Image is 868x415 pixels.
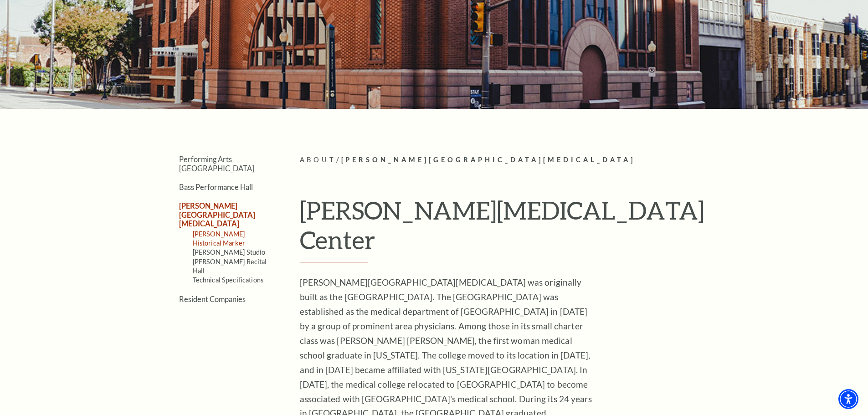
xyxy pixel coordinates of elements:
p: / [300,154,717,166]
span: [PERSON_NAME][GEOGRAPHIC_DATA][MEDICAL_DATA] [341,156,636,164]
span: About [300,156,336,164]
a: [PERSON_NAME] Recital Hall [193,258,267,275]
a: Performing Arts [GEOGRAPHIC_DATA] [179,155,254,172]
a: Bass Performance Hall [179,183,253,191]
a: [PERSON_NAME] Studio [193,248,266,256]
a: [PERSON_NAME][GEOGRAPHIC_DATA][MEDICAL_DATA] [179,201,255,228]
div: Accessibility Menu [838,389,858,409]
a: [PERSON_NAME] Historical Marker [193,230,245,247]
a: Resident Companies [179,295,246,303]
h1: [PERSON_NAME][MEDICAL_DATA] Center [300,195,717,262]
a: Technical Specifications [193,276,263,284]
